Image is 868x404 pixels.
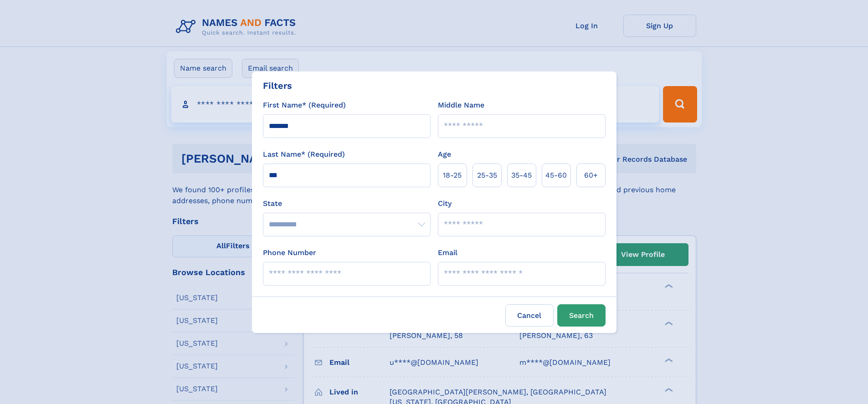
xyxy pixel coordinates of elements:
[438,100,484,111] label: Middle Name
[584,170,598,181] span: 60+
[443,170,462,181] span: 18‑25
[438,247,457,258] label: Email
[438,149,451,160] label: Age
[557,304,606,327] button: Search
[263,79,292,92] div: Filters
[263,149,345,160] label: Last Name* (Required)
[263,198,431,209] label: State
[438,198,452,209] label: City
[505,304,554,327] label: Cancel
[263,100,346,111] label: First Name* (Required)
[477,170,497,181] span: 25‑35
[545,170,567,181] span: 45‑60
[511,170,532,181] span: 35‑45
[263,247,316,258] label: Phone Number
